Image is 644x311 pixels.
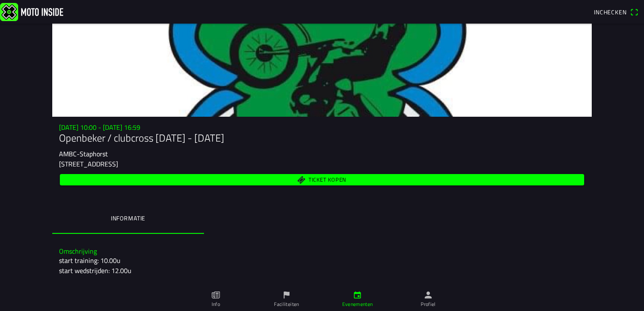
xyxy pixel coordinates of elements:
[424,290,433,300] ion-icon: person
[211,290,220,300] ion-icon: paper
[421,300,436,308] ion-label: Profiel
[59,149,108,159] ion-text: AMBC-Staphorst
[59,123,585,131] h3: [DATE] 10:00 - [DATE] 16:59
[212,300,220,308] ion-label: Info
[59,159,118,169] ion-text: [STREET_ADDRESS]
[59,132,585,144] h1: Openbeker / clubcross [DATE] - [DATE]
[309,177,346,183] span: Ticket kopen
[59,247,585,255] h3: Omschrijving
[353,290,362,300] ion-icon: calendar
[590,5,642,19] a: Incheckenqr scanner
[274,300,299,308] ion-label: Faciliteiten
[111,214,145,223] ion-label: Informatie
[594,8,627,16] span: Inchecken
[282,290,291,300] ion-icon: flag
[342,300,373,308] ion-label: Evenementen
